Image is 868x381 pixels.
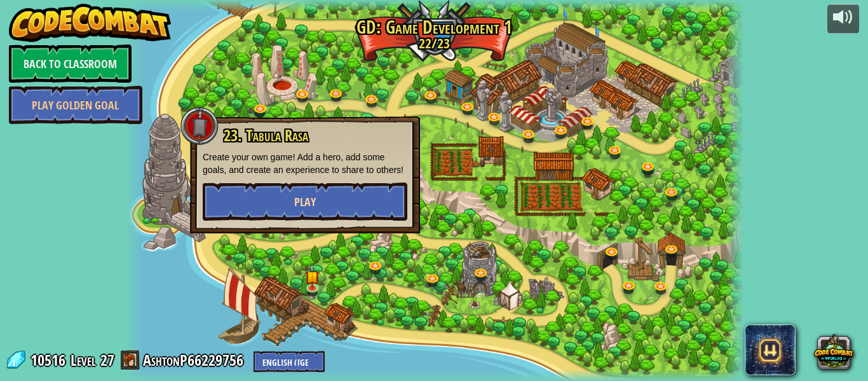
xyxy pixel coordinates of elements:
span: 27 [100,350,114,370]
span: Level [71,350,96,371]
span: Play [294,194,316,210]
span: 23. Tabula Rasa [224,125,308,146]
img: level-banner-started.png [305,264,320,289]
img: CodeCombat - Learn how to code by playing a game [9,4,172,42]
a: Back to Classroom [9,45,132,83]
a: Play Golden Goal [9,86,142,124]
button: Play [203,183,407,221]
p: Create your own game! Add a hero, add some goals, and create an experience to share to others! [203,151,407,176]
span: 10516 [31,350,69,370]
button: Adjust volume [827,4,859,34]
a: AshtonP66229756 [143,350,247,370]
